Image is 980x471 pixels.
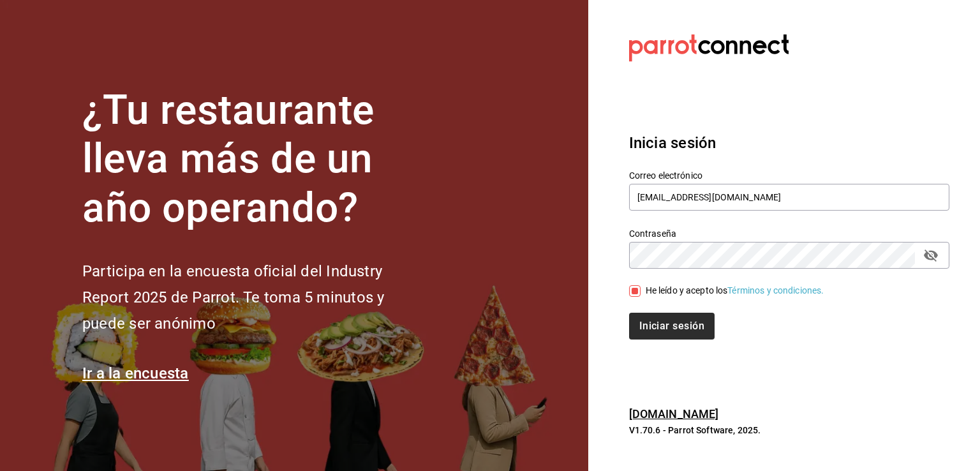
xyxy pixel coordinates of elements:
[920,244,942,266] button: passwordField
[629,170,949,179] label: Correo electrónico
[646,284,824,297] div: He leído y acepto los
[727,285,824,295] a: Términos y condiciones.
[82,258,427,336] h2: Participa en la encuesta oficial del Industry Report 2025 de Parrot. Te toma 5 minutos y puede se...
[82,364,189,382] a: Ir a la encuesta
[629,407,719,421] a: [DOMAIN_NAME]
[629,228,949,237] label: Contraseña
[629,131,949,154] h3: Inicia sesión
[629,313,715,340] button: Iniciar sesión
[629,424,949,437] p: V1.70.6 - Parrot Software, 2025.
[629,184,949,211] input: Ingresa tu correo electrónico
[82,86,427,233] h1: ¿Tu restaurante lleva más de un año operando?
